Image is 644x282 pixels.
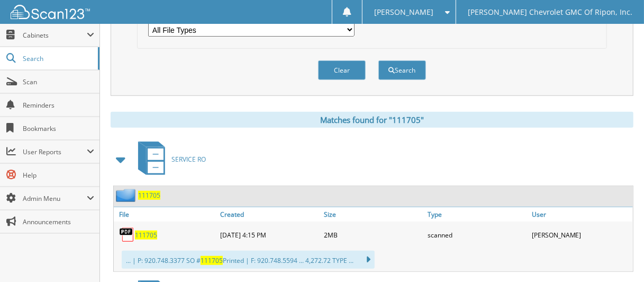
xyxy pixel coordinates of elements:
span: Reminders [23,101,94,110]
a: Type [425,207,529,222]
button: Clear [318,60,366,80]
a: User [529,207,633,222]
span: Admin Menu [23,194,87,203]
span: [PERSON_NAME] Chevrolet GMC Of Ripon, Inc. [468,9,632,15]
a: SERVICE RO [132,138,206,180]
span: Help [23,171,94,180]
a: 111705 [135,231,157,240]
a: 111705 [138,191,160,200]
img: folder2.png [116,189,138,202]
span: Search [23,54,93,63]
div: ... | P: 920.748.3377 SO # Printed | F: 920.748.5594 ... 4,272.72 TYPE ... [122,251,375,269]
div: Matches found for "111705" [111,112,633,128]
button: Search [378,60,426,80]
span: Scan [23,77,94,86]
span: [PERSON_NAME] [375,9,434,15]
div: 2MB [321,224,425,245]
span: SERVICE RO [171,155,206,164]
a: File [114,207,217,222]
div: [DATE] 4:15 PM [217,224,321,245]
a: Size [321,207,425,222]
span: 111705 [201,256,223,265]
div: scanned [425,224,529,245]
a: Created [217,207,321,222]
span: Cabinets [23,31,87,40]
span: Bookmarks [23,124,94,133]
span: Announcements [23,217,94,226]
span: User Reports [23,147,87,156]
img: scan123-logo-white.svg [11,5,90,19]
iframe: Chat Widget [591,231,644,282]
div: [PERSON_NAME] [529,224,633,245]
img: PDF.png [119,227,135,243]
